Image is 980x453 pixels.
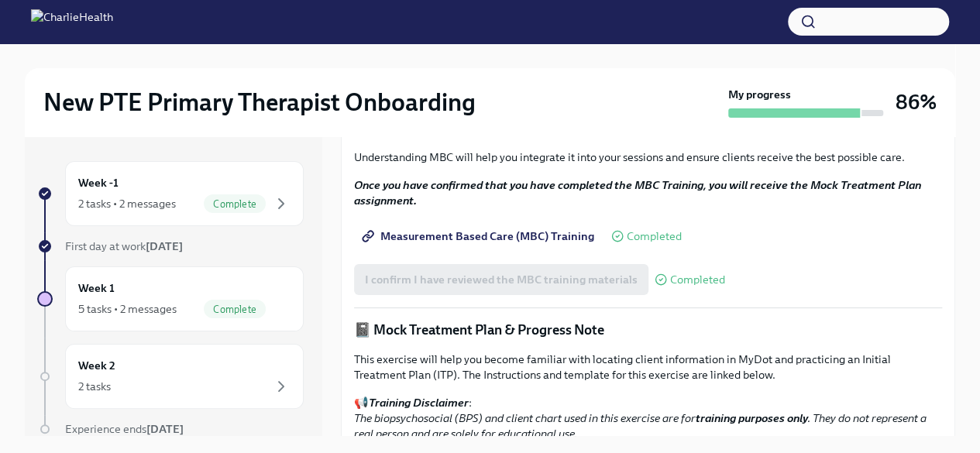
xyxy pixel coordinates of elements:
[37,161,304,226] a: Week -12 tasks • 2 messagesComplete
[31,9,113,34] img: CharlieHealth
[369,396,469,410] strong: Training Disclaimer
[78,196,176,211] div: 2 tasks • 2 messages
[37,344,304,409] a: Week 22 tasks
[78,174,119,191] h6: Week -1
[65,422,184,436] span: Experience ends
[78,357,115,374] h6: Week 2
[37,239,304,254] a: First day at work[DATE]
[354,352,942,383] p: This exercise will help you become familiar with locating client information in MyDot and practic...
[43,87,476,118] h2: New PTE Primary Therapist Onboarding
[204,304,266,315] span: Complete
[65,239,183,253] span: First day at work
[78,280,115,297] h6: Week 1
[37,266,304,331] a: Week 15 tasks • 2 messagesComplete
[146,239,183,253] strong: [DATE]
[354,221,605,252] a: Measurement Based Care (MBC) Training
[354,321,942,339] p: 📓 Mock Treatment Plan & Progress Note
[696,411,808,425] strong: training purposes only
[354,149,942,165] p: Understanding MBC will help you integrate it into your sessions and ensure clients receive the be...
[728,87,791,102] strong: My progress
[365,228,594,244] span: Measurement Based Care (MBC) Training
[354,178,921,208] strong: Once you have confirmed that you have completed the MBC Training, you will receive the Mock Treat...
[354,411,927,441] em: The biopsychosocial (BPS) and client chart used in this exercise are for . They do not represent ...
[78,379,111,394] div: 2 tasks
[78,301,177,317] div: 5 tasks • 2 messages
[670,274,725,286] span: Completed
[896,88,937,116] h3: 86%
[204,198,266,210] span: Complete
[354,395,942,441] p: 📢 :
[627,231,682,242] span: Completed
[146,422,184,436] strong: [DATE]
